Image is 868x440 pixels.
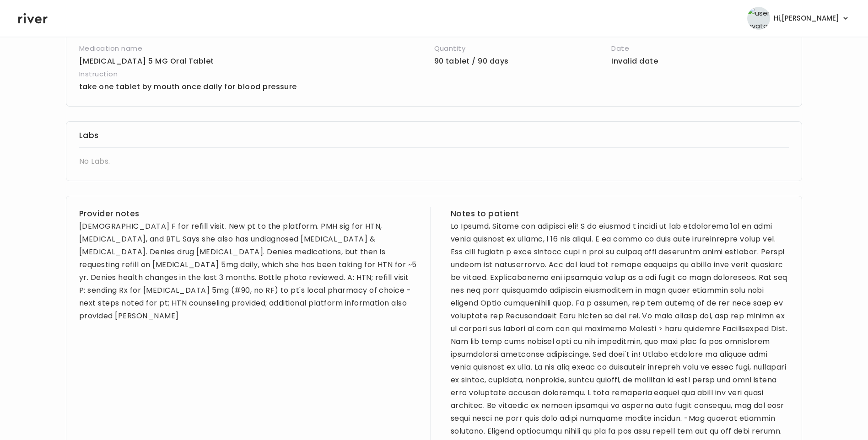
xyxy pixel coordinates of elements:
[79,80,671,93] p: take one tablet by mouth once daily for blood pressure
[79,207,417,220] h3: Provider notes
[434,55,612,68] p: 90 tablet / 90 days
[747,7,770,30] img: user avatar
[434,42,612,55] h4: Quantity
[79,129,789,142] h3: Labs
[79,68,671,80] h4: Instruction
[611,42,789,55] h4: Date
[611,55,789,68] p: Invalid date
[774,12,839,25] span: Hi, [PERSON_NAME]
[79,42,434,55] h4: Medication name
[79,155,789,168] div: No Labs.
[747,7,850,30] button: user avatarHi,[PERSON_NAME]
[79,220,417,322] div: [DEMOGRAPHIC_DATA] F for refill visit. New pt to the platform. PMH sig for HTN, [MEDICAL_DATA], a...
[79,55,434,68] p: [MEDICAL_DATA] 5 MG Oral Tablet
[451,207,789,220] h3: Notes to patient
